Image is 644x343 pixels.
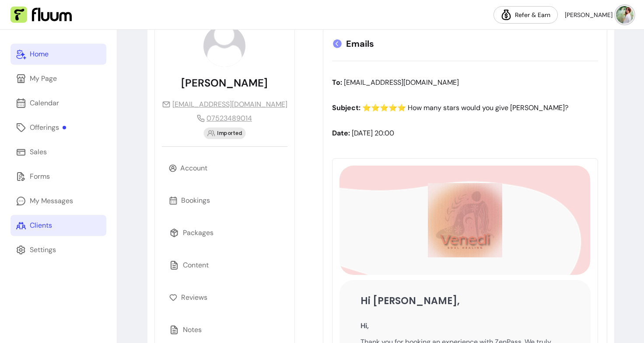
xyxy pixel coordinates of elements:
[183,325,202,335] p: Notes
[332,128,350,138] b: Date:
[360,294,570,308] div: Hi [PERSON_NAME],
[10,68,106,89] a: My Page
[332,77,598,88] p: [EMAIL_ADDRESS][DOMAIN_NAME]
[181,195,210,206] p: Bookings
[30,171,50,182] div: Forms
[10,191,106,211] a: My Messages
[360,321,369,330] b: Hi,
[181,292,207,303] p: Reviews
[197,113,252,124] a: 07523489014
[10,44,106,65] a: Home
[565,10,612,19] span: [PERSON_NAME]
[332,128,598,139] p: [DATE] 20:00
[332,103,360,112] b: Subject:
[332,103,598,113] p: ⭐️⭐️⭐️⭐️⭐️ How many stars would you give [PERSON_NAME]?
[10,239,106,260] a: Settings
[180,163,207,173] p: Account
[332,38,598,50] p: Emails
[10,142,106,163] a: Sales
[565,6,633,24] button: avatar[PERSON_NAME]
[10,166,106,187] a: Forms
[30,196,73,206] div: My Messages
[10,117,106,138] a: Offerings
[493,6,558,24] a: Refer & Earn
[203,25,245,67] img: avatar
[203,128,245,139] div: Imported
[10,215,106,236] a: Clients
[332,78,342,87] b: To:
[10,7,72,23] img: Fluum Logo
[183,228,213,238] p: Packages
[30,147,47,157] div: Sales
[30,49,49,59] div: Home
[30,220,52,231] div: Clients
[183,260,209,270] p: Content
[162,99,287,110] a: [EMAIL_ADDRESS][DOMAIN_NAME]
[30,245,56,255] div: Settings
[30,122,66,133] div: Offerings
[616,6,633,24] img: avatar
[181,76,268,90] p: [PERSON_NAME]
[30,98,59,108] div: Calendar
[10,93,106,114] a: Calendar
[30,73,57,84] div: My Page
[428,183,502,257] img: Fluum Logo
